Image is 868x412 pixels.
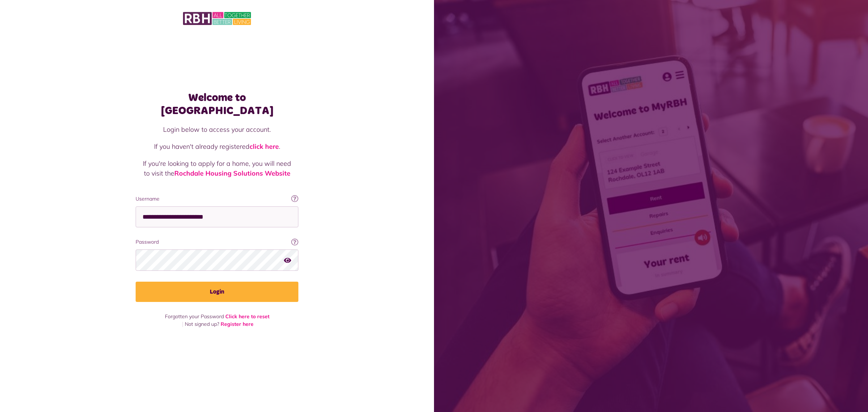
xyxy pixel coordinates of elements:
[143,159,291,178] p: If you're looking to apply for a home, you will need to visit the
[136,91,298,117] h1: Welcome to [GEOGRAPHIC_DATA]
[143,142,291,151] p: If you haven't already registered .
[221,321,254,327] a: Register here
[165,313,224,320] span: Forgotten your Password
[250,142,279,151] a: click here
[225,313,269,320] a: Click here to reset
[136,282,298,302] button: Login
[185,321,219,327] span: Not signed up?
[136,238,298,246] label: Password
[183,11,251,26] img: MyRBH
[143,125,291,134] p: Login below to access your account.
[174,169,290,177] a: Rochdale Housing Solutions Website
[136,195,298,203] label: Username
